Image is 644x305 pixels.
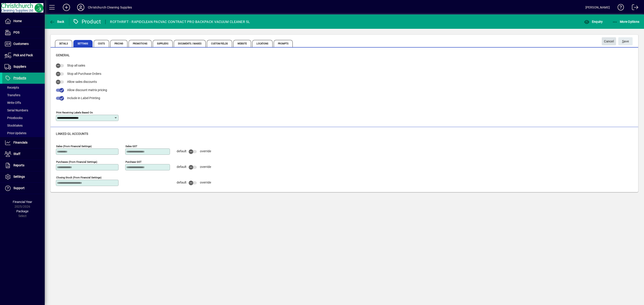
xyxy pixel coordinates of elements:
[73,18,101,25] div: Product
[13,76,26,80] span: Products
[252,40,273,47] span: Locations
[94,40,109,47] span: Costs
[2,61,45,72] a: Suppliers
[67,88,107,92] span: Allow discount matrix pricing
[2,129,45,137] a: Price Updates
[612,20,640,23] span: More Options
[604,38,614,45] span: Cancel
[611,18,641,26] button: More Options
[13,53,33,57] span: Pick and Pack
[13,163,24,167] span: Reports
[13,42,29,46] span: Customers
[4,93,20,97] span: Transfers
[4,109,28,112] span: Serial Numbers
[55,40,72,47] span: Details
[16,209,28,213] span: Package
[56,144,92,148] mat-label: Sales (from financial settings)
[13,19,22,23] span: Home
[88,4,132,11] div: Christchurch Cleaning Supplies
[67,72,101,75] span: Stop all Purchase Orders
[274,40,293,47] span: Prompts
[200,149,211,153] span: override
[622,38,629,45] span: ave
[584,20,603,23] span: Enquiry
[177,149,186,153] span: default
[585,4,610,11] div: [PERSON_NAME]
[49,20,64,23] span: Back
[56,53,70,57] span: General
[200,181,211,184] span: override
[13,152,20,156] span: Staff
[2,137,45,148] a: Financials
[67,80,97,84] span: Allow sales discounts
[67,96,100,100] span: Include in Label Printing
[56,176,102,179] mat-label: Closing stock (from financial settings)
[45,18,69,26] app-page-header-button: Back
[177,165,186,169] span: default
[177,181,186,184] span: default
[614,1,624,15] a: Knowledge Base
[4,131,26,135] span: Price Updates
[129,40,152,47] span: Promotions
[233,40,251,47] span: Website
[2,84,45,91] a: Receipts
[2,122,45,129] a: Stocktakes
[56,111,93,114] mat-label: Print Receiving Labels Based On
[2,99,45,107] a: Write Offs
[2,148,45,160] a: Staff
[2,183,45,194] a: Support
[153,40,173,47] span: Suppliers
[67,64,85,67] span: Stop all sales
[4,86,19,89] span: Receipts
[4,116,23,120] span: Pricebooks
[4,124,23,127] span: Stocktakes
[59,3,74,11] button: Add
[13,186,25,190] span: Support
[13,141,28,144] span: Financials
[2,27,45,38] a: POS
[74,3,88,11] button: Profile
[622,40,624,43] span: S
[200,165,211,169] span: override
[110,18,250,25] div: RCFTHRIFT - RAPIDCLEAN PACVAC CONTRACT PRO BACKPACK VACUUM CLEANER 5L
[48,18,66,26] button: Back
[2,171,45,182] a: Settings
[583,18,604,26] button: Enquiry
[2,114,45,122] a: Pricebooks
[207,40,232,47] span: Custom Fields
[2,160,45,171] a: Reports
[2,50,45,61] a: Pick and Pack
[56,132,88,136] span: Linked GL accounts
[2,107,45,114] a: Serial Numbers
[13,175,25,178] span: Settings
[629,1,638,15] a: Logout
[125,160,142,163] mat-label: Purchase GST
[13,31,19,34] span: POS
[2,38,45,50] a: Customers
[110,40,127,47] span: Pricing
[2,91,45,99] a: Transfers
[125,144,137,148] mat-label: Sales GST
[618,37,633,45] button: Save
[56,160,97,163] mat-label: Purchases (from financial settings)
[73,40,93,47] span: Settings
[2,16,45,27] a: Home
[174,40,206,47] span: Documents / Images
[602,37,616,45] button: Cancel
[13,200,32,204] span: Financial Year
[13,65,26,68] span: Suppliers
[4,101,21,104] span: Write Offs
